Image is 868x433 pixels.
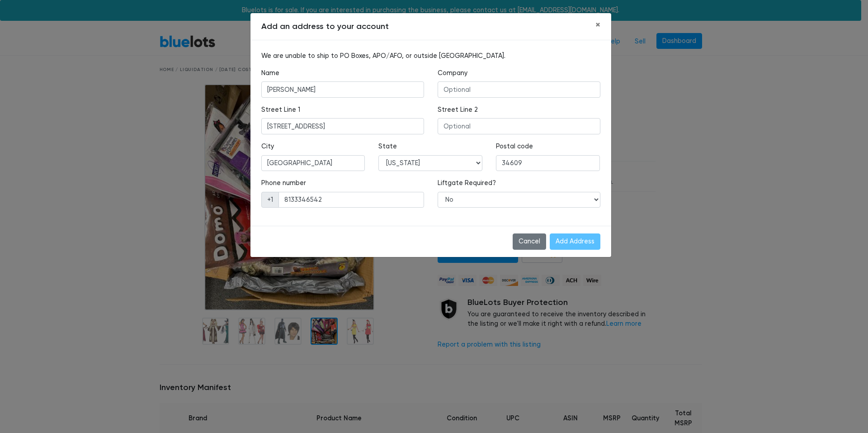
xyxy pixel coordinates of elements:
label: Company [438,68,467,78]
label: Street Line 1 [261,105,300,115]
label: Liftgate Required? [438,178,496,188]
label: Street Line 2 [438,105,478,115]
p: We are unable to ship to PO Boxes, APO/AFO, or outside [GEOGRAPHIC_DATA]. [261,51,600,61]
input: Optional [438,118,600,134]
label: State [378,142,397,152]
input: Add Address [550,233,600,250]
label: Postal code [496,142,533,152]
span: +1 [261,192,279,208]
input: Optional [438,81,600,98]
button: Close [588,13,608,38]
label: Name [261,68,279,78]
button: Cancel [513,233,546,250]
h5: Add an address to your account [261,20,389,33]
input: Only used to arrange shipping [278,192,424,208]
label: Phone number [261,178,306,188]
label: City [261,142,274,152]
span: × [595,19,600,31]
